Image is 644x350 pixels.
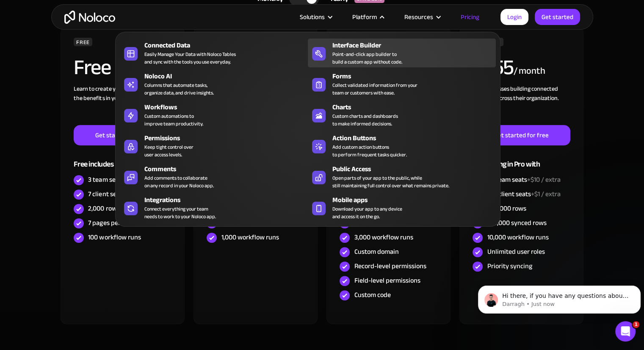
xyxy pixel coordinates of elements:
div: Easily Manage Your Data with Noloco Tables and sync with the tools you use everyday. [144,50,236,66]
a: Public AccessOpen parts of your app to the public, whilestill maintaining full control over what ... [308,162,496,191]
div: Unlimited user roles [487,247,544,256]
div: 25,000 synced rows [354,218,410,228]
span: 1 [633,321,639,328]
nav: Platform [115,20,500,227]
a: ChartsCustom charts and dashboardsto make informed decisions. [308,100,496,129]
div: Keep tight control over user access levels. [144,143,193,158]
div: Comments [144,164,312,174]
a: Pricing [450,11,490,22]
div: 30 team seats [487,175,560,184]
div: Resources [404,11,433,22]
div: Custom domain [354,247,398,256]
a: Mobile appsDownload your app to any deviceand access it on the go. [308,193,496,222]
div: Resources [394,11,450,22]
div: 100,000 synced rows [487,218,546,228]
div: Priority syncing [487,261,532,271]
div: 100 workflow runs [88,233,141,242]
div: 1,000 workflow runs [221,233,279,242]
div: 5,000 synced rows [221,218,274,228]
div: For businesses building connected solutions across their organization. ‍ [473,84,570,125]
div: Public Access [332,164,500,174]
div: Custom code [354,290,390,300]
div: Field-level permissions [354,276,420,285]
div: Solutions [289,11,342,22]
span: +$1 / extra [531,188,560,200]
div: Mobile apps [332,195,500,205]
span: Download your app to any device and access it on the go. [332,205,402,220]
div: Custom automations to improve team productivity. [144,112,203,128]
div: 200,000 rows [487,204,526,213]
a: Login [500,9,528,25]
div: Workflows [144,102,312,112]
a: Get started for free [74,125,171,145]
a: Get started [535,9,580,25]
div: Add comments to collaborate on any record in your Noloco app. [144,174,214,189]
div: Noloco AI [144,71,312,81]
h2: Free [74,57,111,78]
iframe: Intercom notifications message [475,268,644,327]
div: Connect everything your team needs to work to your Noloco app. [144,205,216,220]
div: 2,000 rows [88,204,119,213]
a: WorkflowsCustom automations toimprove team productivity. [120,100,308,129]
a: IntegrationsConnect everything your teamneeds to work to your Noloco app. [120,193,308,222]
div: Everything in Pro with [473,145,570,173]
div: Charts [332,102,500,112]
a: Get started for free [473,125,570,145]
a: CommentsAdd comments to collaborateon any record in your Noloco app. [120,162,308,191]
div: Columns that automate tasks, organize data, and drive insights. [144,81,214,97]
div: 3,000 workflow runs [354,233,413,242]
div: Integrations [144,195,312,205]
div: Platform [352,11,377,22]
a: PermissionsKeep tight control overuser access levels. [120,131,308,160]
a: FormsCollect validated information from yourteam or customers with ease. [308,69,496,98]
a: Noloco AIColumns that automate tasks,organize data, and drive insights. [120,69,308,98]
div: Custom charts and dashboards to make informed decisions. [332,112,398,128]
a: Interface BuilderPoint-and-click app builder tobuild a custom app without code. [308,39,496,67]
div: Forms [332,71,500,81]
div: 7 client seats [88,189,125,199]
div: Record-level permissions [354,261,426,271]
span: +$10 / extra [527,173,560,186]
div: Point-and-click app builder to build a custom app without code. [332,50,402,66]
div: Solutions [300,11,325,22]
div: Learn to create your first app and see the benefits in your team ‍ [74,84,171,125]
div: Interface Builder [332,40,500,50]
div: Permissions [144,133,312,143]
div: 100 client seats [487,189,560,199]
div: Free includes [74,145,171,173]
div: FREE [74,38,92,46]
iframe: Intercom live chat [615,321,636,342]
div: 3 team seats [88,175,124,184]
div: Collect validated information from your team or customers with ease. [332,81,417,97]
div: Action Buttons [332,133,500,143]
a: Connected DataEasily Manage Your Data with Noloco Tablesand sync with the tools you use everyday. [120,39,308,67]
div: Open parts of your app to the public, while still maintaining full control over what remains priv... [332,174,449,189]
div: Add custom action buttons to perform frequent tasks quicker. [332,143,407,158]
div: 10,000 workflow runs [487,233,548,242]
div: / month [513,64,545,78]
div: 7 pages per app [88,218,133,228]
a: Action ButtonsAdd custom action buttonsto perform frequent tasks quicker. [308,131,496,160]
div: Connected Data [144,40,312,50]
div: Platform [342,11,394,22]
a: home [64,11,115,24]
